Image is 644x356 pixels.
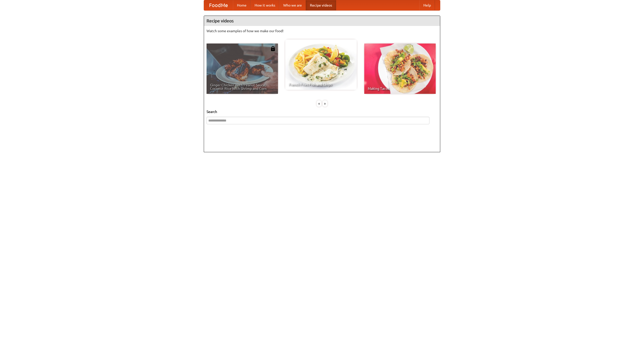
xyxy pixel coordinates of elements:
div: « [317,100,321,107]
div: » [323,100,327,107]
a: How it works [251,0,279,10]
a: Recipe videos [306,0,336,10]
p: Watch some examples of how we make our food! [207,28,437,33]
span: Making Tacos [368,87,432,90]
a: Help [419,0,435,10]
a: Making Tacos [364,44,436,94]
a: French Fries Fish and Chips [285,39,357,90]
a: Home [233,0,251,10]
img: 483408.png [270,46,275,51]
h5: Search [207,109,437,114]
a: Who we are [279,0,306,10]
a: FoodMe [204,0,233,10]
h4: Recipe videos [204,16,440,26]
span: French Fries Fish and Chips [289,83,353,86]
